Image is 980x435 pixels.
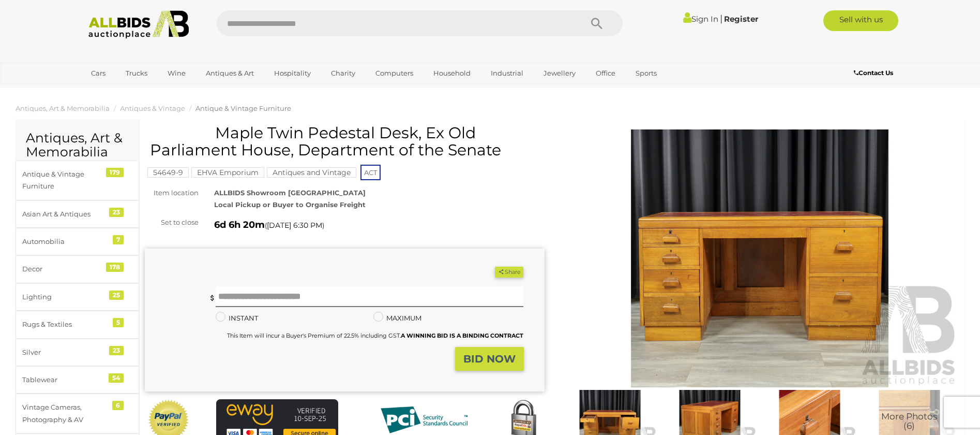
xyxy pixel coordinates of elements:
[22,346,108,358] div: Silver
[854,69,893,77] b: Contact Us
[109,291,124,300] div: 25
[106,168,124,177] div: 179
[119,65,154,82] a: Trucks
[195,104,291,112] a: Antique & Vintage Furniture
[26,131,129,160] h2: Antiques, Art & Memorabilia
[455,347,524,371] button: BID NOW
[16,228,139,255] a: Automobilia 7
[191,167,264,178] mark: EHVA Emporium
[113,318,124,327] div: 5
[216,312,258,324] label: INSTANT
[191,168,264,177] a: EHVA Emporium
[227,332,523,339] small: This Item will incur a Buyer's Premium of 22.5% including GST.
[120,104,185,112] a: Antiques & Vintage
[16,200,139,228] a: Asian Art & Antiques 23
[150,124,542,158] h1: Maple Twin Pedestal Desk, Ex Old Parliament House, Department of the Senate
[373,312,421,324] label: MAXIMUM
[84,65,112,82] a: Cars
[214,200,366,209] strong: Local Pickup or Buyer to Organise Freight
[83,10,195,39] img: Allbids.com.au
[16,339,139,366] a: Silver 23
[560,129,960,387] img: Maple Twin Pedestal Desk, Ex Old Parliament House, Department of the Senate
[537,65,582,82] a: Jewellery
[16,161,139,200] a: Antique & Vintage Furniture 179
[22,168,108,193] div: Antique & Vintage Furniture
[265,221,324,229] span: ( )
[22,236,108,248] div: Automobilia
[113,235,124,244] div: 7
[22,263,108,275] div: Decor
[267,168,356,177] a: Antiques and Vintage
[360,165,381,180] span: ACT
[401,332,523,339] b: A WINNING BID IS A BINDING CONTRACT
[22,401,108,426] div: Vintage Cameras, Photography & AV
[137,187,206,199] div: Item location
[22,318,108,330] div: Rugs & Textiles
[267,221,322,230] span: [DATE] 6:30 PM
[881,412,937,431] span: More Photos (6)
[267,167,356,178] mark: Antiques and Vintage
[16,366,139,394] a: Tablewear 54
[324,65,362,82] a: Charity
[495,267,523,278] button: Share
[483,267,493,278] li: Watch this item
[16,255,139,283] a: Decor 178
[147,167,189,178] mark: 54649-9
[629,65,664,82] a: Sports
[427,65,477,82] a: Household
[22,374,108,386] div: Tablewear
[22,291,108,303] div: Lighting
[161,65,192,82] a: Wine
[109,373,124,383] div: 54
[16,283,139,311] a: Lighting 25
[571,10,623,36] button: Search
[369,65,420,82] a: Computers
[214,189,366,197] strong: ALLBIDS Showroom [GEOGRAPHIC_DATA]
[84,82,171,99] a: [GEOGRAPHIC_DATA]
[147,168,189,177] a: 54649-9
[720,13,722,24] span: |
[16,394,139,433] a: Vintage Cameras, Photography & AV 6
[106,263,124,272] div: 178
[112,401,124,410] div: 6
[16,311,139,338] a: Rugs & Textiles 5
[683,14,718,24] a: Sign In
[484,65,530,82] a: Industrial
[854,67,896,79] a: Contact Us
[22,208,108,220] div: Asian Art & Antiques
[109,208,124,217] div: 23
[589,65,622,82] a: Office
[823,10,898,31] a: Sell with us
[16,104,110,112] a: Antiques, Art & Memorabilia
[724,14,758,24] a: Register
[463,353,516,365] strong: BID NOW
[214,219,265,230] strong: 6d 6h 20m
[109,346,124,355] div: 23
[137,216,206,228] div: Set to close
[267,65,318,82] a: Hospitality
[199,65,261,82] a: Antiques & Art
